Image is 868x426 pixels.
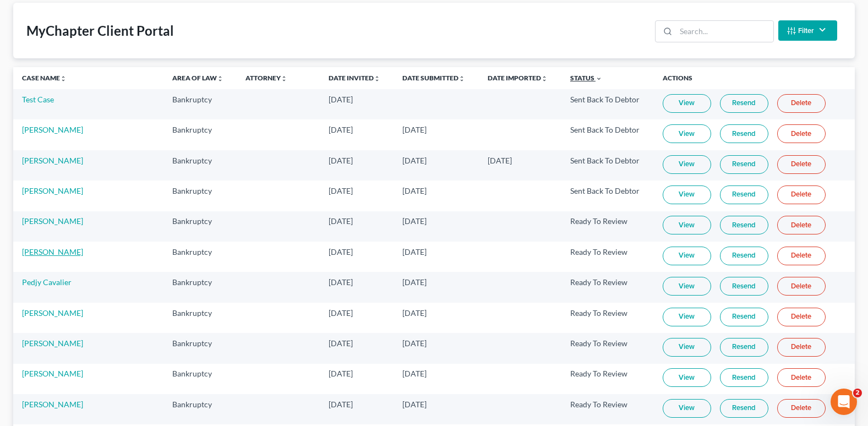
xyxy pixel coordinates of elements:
a: Pedjy Cavalier [22,277,72,287]
i: unfold_more [541,75,548,82]
a: Resend [720,308,768,326]
a: Resend [720,94,768,113]
td: Bankruptcy [163,119,237,150]
td: Bankruptcy [163,303,237,333]
span: [DATE] [329,400,353,409]
span: [DATE] [402,186,427,195]
span: [DATE] [402,125,427,134]
i: unfold_more [281,75,287,82]
a: Delete [777,185,826,204]
span: [DATE] [402,277,427,287]
a: Delete [777,124,826,143]
a: Delete [777,155,826,174]
a: Resend [720,124,768,143]
td: Bankruptcy [163,242,237,272]
a: Date Importedunfold_more [488,74,548,82]
td: Bankruptcy [163,272,237,302]
i: unfold_more [374,75,380,82]
a: [PERSON_NAME] [22,186,83,195]
i: unfold_more [217,75,223,82]
a: [PERSON_NAME] [22,216,83,226]
a: View [663,308,711,326]
a: Resend [720,277,768,296]
a: Resend [720,155,768,174]
span: [DATE] [402,247,427,256]
span: 2 [853,389,862,397]
span: [DATE] [329,156,353,165]
a: [PERSON_NAME] [22,247,83,256]
td: Ready To Review [561,394,654,424]
td: Ready To Review [561,211,654,242]
a: Resend [720,338,768,357]
a: Resend [720,185,768,204]
i: expand_more [596,75,602,82]
a: Resend [720,247,768,265]
span: [DATE] [329,186,353,195]
a: View [663,399,711,418]
td: Sent Back To Debtor [561,119,654,150]
a: Delete [777,216,826,234]
a: Delete [777,277,826,296]
a: Delete [777,94,826,113]
a: View [663,277,711,296]
span: [DATE] [329,369,353,378]
td: Ready To Review [561,364,654,394]
a: View [663,185,711,204]
span: [DATE] [329,338,353,348]
a: View [663,124,711,143]
span: [DATE] [402,156,427,165]
a: View [663,155,711,174]
td: Bankruptcy [163,364,237,394]
a: Case Nameunfold_more [22,74,67,82]
button: Filter [778,20,837,41]
a: Date Invitedunfold_more [329,74,380,82]
a: Date Submittedunfold_more [402,74,465,82]
td: Bankruptcy [163,394,237,424]
span: [DATE] [329,308,353,318]
a: View [663,247,711,265]
i: unfold_more [60,75,67,82]
a: Delete [777,399,826,418]
a: Area of Lawunfold_more [172,74,223,82]
div: MyChapter Client Portal [26,22,174,40]
a: Test Case [22,95,54,104]
th: Actions [654,67,855,89]
a: [PERSON_NAME] [22,369,83,378]
span: [DATE] [402,369,427,378]
td: Ready To Review [561,272,654,302]
span: [DATE] [402,308,427,318]
a: View [663,216,711,234]
a: View [663,94,711,113]
a: [PERSON_NAME] [22,125,83,134]
a: Delete [777,308,826,326]
a: Resend [720,368,768,387]
i: unfold_more [458,75,465,82]
a: Delete [777,338,826,357]
span: [DATE] [329,125,353,134]
td: Ready To Review [561,333,654,363]
td: Ready To Review [561,303,654,333]
td: Ready To Review [561,242,654,272]
span: [DATE] [329,247,353,256]
span: [DATE] [329,277,353,287]
a: [PERSON_NAME] [22,156,83,165]
span: [DATE] [488,156,512,165]
td: Bankruptcy [163,150,237,181]
td: Sent Back To Debtor [561,89,654,119]
span: [DATE] [329,216,353,226]
a: Delete [777,247,826,265]
a: Status expand_more [570,74,602,82]
td: Bankruptcy [163,333,237,363]
a: View [663,338,711,357]
a: [PERSON_NAME] [22,400,83,409]
a: [PERSON_NAME] [22,308,83,318]
input: Search... [676,21,773,42]
span: [DATE] [402,216,427,226]
td: Sent Back To Debtor [561,181,654,211]
span: [DATE] [402,400,427,409]
td: Bankruptcy [163,89,237,119]
a: Delete [777,368,826,387]
span: [DATE] [402,338,427,348]
a: Resend [720,216,768,234]
iframe: Intercom live chat [831,389,857,415]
